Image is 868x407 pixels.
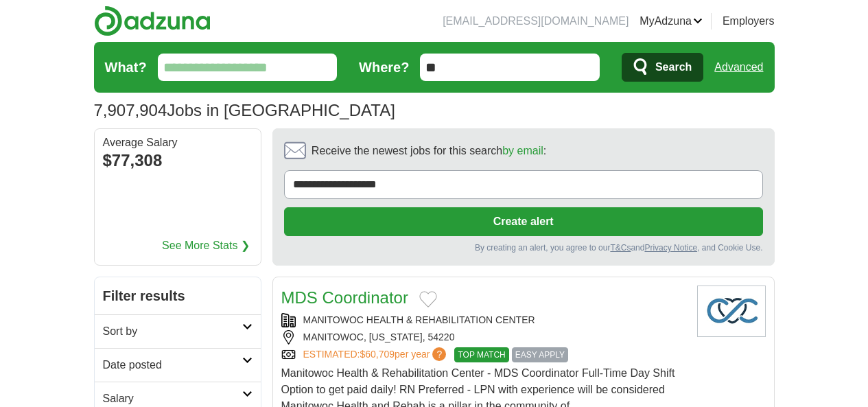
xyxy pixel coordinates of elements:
a: Privacy Notice [644,243,697,253]
li: [EMAIL_ADDRESS][DOMAIN_NAME] [443,13,629,30]
img: Adzuna logo [94,5,211,36]
div: By creating an alert, you agree to our and , and Cookie Use. [284,242,763,254]
a: Employers [723,13,775,30]
h2: Filter results [95,277,261,314]
a: Date posted [95,348,261,382]
div: MANITOWOC, [US_STATE], 54220 [281,330,686,345]
a: Advanced [714,54,763,81]
a: Sort by [95,314,261,348]
span: TOP MATCH [454,347,508,362]
span: 7,907,904 [94,98,167,123]
a: by email [502,145,543,156]
label: Where? [359,57,409,78]
span: Search [655,54,692,81]
img: Company logo [697,286,766,337]
span: ? [432,347,446,361]
div: $77,308 [103,148,253,173]
h2: Sort by [103,323,242,340]
a: MyAdzuna [640,13,703,30]
a: T&Cs [610,243,631,253]
span: EASY APPLY [512,347,568,362]
h2: Salary [103,391,242,407]
button: Search [622,53,703,82]
a: MDS Coordinator [281,288,408,307]
a: See More Stats ❯ [162,237,250,254]
button: Create alert [284,207,763,236]
label: What? [105,57,147,78]
div: Average Salary [103,137,253,148]
h1: Jobs in [GEOGRAPHIC_DATA] [94,101,395,119]
div: MANITOWOC HEALTH & REHABILITATION CENTER [281,313,686,327]
a: ESTIMATED:$60,709per year? [303,347,449,362]
span: Receive the newest jobs for this search : [312,143,546,159]
button: Add to favorite jobs [419,291,437,307]
h2: Date posted [103,357,242,373]
span: $60,709 [360,349,395,360]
